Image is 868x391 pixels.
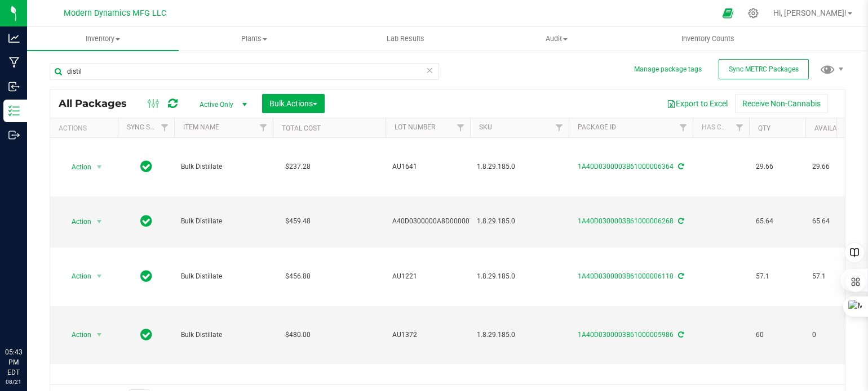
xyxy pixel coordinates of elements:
[254,118,273,137] a: Filter
[392,271,463,282] span: AU1221
[280,159,316,175] span: $237.28
[181,330,266,340] span: Bulk Distillate
[735,94,828,113] button: Receive Non-Cannabis
[59,97,138,110] span: All Packages
[756,216,799,227] span: 65.64
[719,59,809,79] button: Sync METRC Packages
[179,34,330,44] span: Plants
[27,34,179,44] span: Inventory
[8,105,20,116] inline-svg: Inventory
[482,34,632,44] span: Audit
[61,268,92,284] span: Action
[451,118,470,137] a: Filter
[181,216,266,227] span: Bulk Distillate
[659,94,735,113] button: Export to Excel
[634,65,702,74] button: Manage package tags
[140,268,152,284] span: In Sync
[479,123,492,131] a: SKU
[773,8,847,17] span: Hi, [PERSON_NAME]!
[392,216,485,227] span: A40D0300000A8D000007269
[666,34,750,44] span: Inventory Counts
[758,124,770,132] a: Qty
[8,129,20,141] inline-svg: Outbound
[8,57,20,68] inline-svg: Manufacturing
[280,268,316,285] span: $456.80
[578,123,616,131] a: Package ID
[92,327,107,343] span: select
[578,217,674,225] a: 1A40D0300003B61000006268
[676,163,684,170] span: Sync from Compliance System
[812,216,855,227] span: 65.64
[756,271,799,282] span: 57.1
[8,33,20,44] inline-svg: Analytics
[481,27,633,51] a: Audit
[756,330,799,340] span: 60
[92,268,107,284] span: select
[676,331,684,339] span: Sync from Compliance System
[33,299,47,313] iframe: Resource center unread badge
[5,347,22,377] p: 05:43 PM EDT
[477,271,562,282] span: 1.8.29.185.0
[282,124,321,132] a: Total Cost
[5,377,22,386] p: 08/21
[676,217,684,225] span: Sync from Compliance System
[814,124,848,132] a: Available
[632,27,784,51] a: Inventory Counts
[181,271,266,282] span: Bulk Distillate
[140,159,152,174] span: In Sync
[92,214,107,230] span: select
[578,163,674,170] a: 1A40D0300003B61000006364
[756,161,799,172] span: 29.66
[395,123,435,131] a: Lot Number
[730,118,749,137] a: Filter
[578,272,674,280] a: 1A40D0300003B61000006110
[477,216,562,227] span: 1.8.29.185.0
[269,99,317,108] span: Bulk Actions
[156,118,174,137] a: Filter
[812,161,855,172] span: 29.66
[812,330,855,340] span: 0
[27,27,179,51] a: Inventory
[371,34,440,44] span: Lab Results
[11,301,45,335] iframe: Resource center
[179,27,330,51] a: Plants
[330,27,481,51] a: Lab Results
[674,118,693,137] a: Filter
[578,331,674,339] a: 1A40D0300003B61000005986
[550,118,569,137] a: Filter
[477,161,562,172] span: 1.8.29.185.0
[140,213,152,229] span: In Sync
[92,159,107,175] span: select
[392,330,463,340] span: AU1372
[8,81,20,92] inline-svg: Inbound
[262,94,325,113] button: Bulk Actions
[61,159,92,175] span: Action
[676,272,684,280] span: Sync from Compliance System
[59,124,113,132] div: Actions
[280,327,316,343] span: $480.00
[693,118,749,138] th: Has COA
[183,123,219,131] a: Item Name
[140,327,152,343] span: In Sync
[127,123,170,131] a: Sync Status
[50,63,439,80] input: Search Package ID, Item Name, SKU, Lot or Part Number...
[64,8,166,18] span: Modern Dynamics MFG LLC
[812,271,855,282] span: 57.1
[181,161,266,172] span: Bulk Distillate
[426,63,433,78] span: Clear
[477,330,562,340] span: 1.8.29.185.0
[729,65,799,73] span: Sync METRC Packages
[715,2,741,24] span: Open Ecommerce Menu
[61,214,92,230] span: Action
[746,8,760,19] div: Manage settings
[61,327,92,343] span: Action
[280,213,316,230] span: $459.48
[392,161,463,172] span: AU1641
